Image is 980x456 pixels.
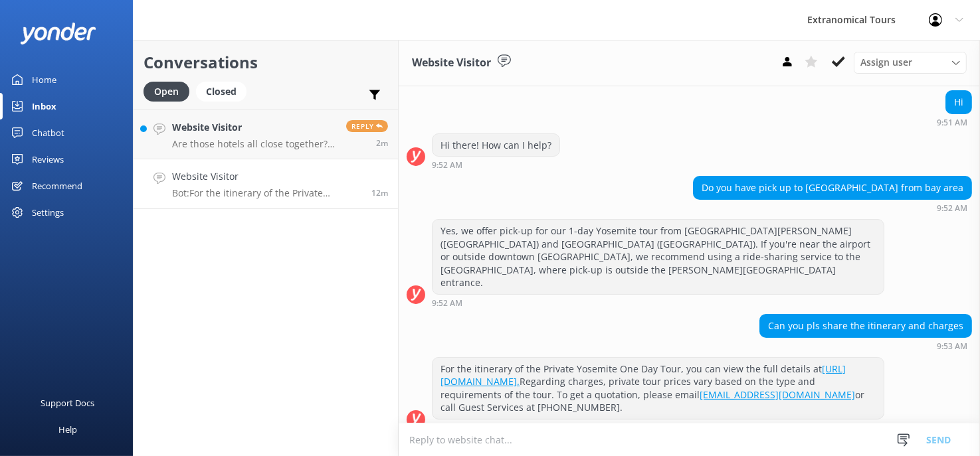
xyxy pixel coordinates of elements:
[172,120,336,135] h4: Website Visitor
[937,204,967,212] strong: 9:52 AM
[32,146,64,173] div: Reviews
[58,416,77,443] div: Help
[432,299,462,307] strong: 9:52 AM
[441,362,846,388] a: [URL][DOMAIN_NAME].
[32,93,56,119] div: Inbox
[376,137,388,149] span: Aug 29 2025 10:03am (UTC -07:00) America/Tijuana
[760,315,971,337] div: Can you pls share the itinerary and charges
[860,55,912,70] span: Assign user
[759,341,972,350] div: Aug 29 2025 09:53am (UTC -07:00) America/Tijuana
[433,134,559,157] div: Hi there! How can I help?
[32,66,56,93] div: Home
[196,84,253,98] a: Closed
[854,52,967,73] div: Assign User
[144,82,189,102] div: Open
[412,54,491,72] h3: Website Visitor
[144,84,196,98] a: Open
[172,169,361,184] h4: Website Visitor
[937,119,967,127] strong: 9:51 AM
[946,91,971,114] div: Hi
[32,119,64,146] div: Chatbot
[371,187,388,198] span: Aug 29 2025 09:53am (UTC -07:00) America/Tijuana
[134,159,398,209] a: Website VisitorBot:For the itinerary of the Private Yosemite One Day Tour, you can view the full ...
[172,187,361,199] p: Bot: For the itinerary of the Private Yosemite One Day Tour, you can view the full details at [UR...
[693,203,972,212] div: Aug 29 2025 09:52am (UTC -07:00) America/Tijuana
[432,160,560,169] div: Aug 29 2025 09:52am (UTC -07:00) America/Tijuana
[694,177,971,199] div: Do you have pick up to [GEOGRAPHIC_DATA] from bay area
[346,120,388,132] span: Reply
[32,173,82,199] div: Recommend
[937,117,972,127] div: Aug 29 2025 09:51am (UTC -07:00) America/Tijuana
[32,199,64,226] div: Settings
[432,298,884,307] div: Aug 29 2025 09:52am (UTC -07:00) America/Tijuana
[144,50,388,75] h2: Conversations
[20,23,96,44] img: yonder-white-logo.png
[433,358,884,419] div: For the itinerary of the Private Yosemite One Day Tour, you can view the full details at Regardin...
[196,82,246,102] div: Closed
[937,342,967,350] strong: 9:53 AM
[172,138,336,150] p: Are those hotels all close together? I guess maybe I should ask for the address of the pickup spo...
[433,220,884,294] div: Yes, we offer pick-up for our 1-day Yosemite tour from [GEOGRAPHIC_DATA][PERSON_NAME] ([GEOGRAPHI...
[432,161,462,169] strong: 9:52 AM
[700,388,855,401] a: [EMAIL_ADDRESS][DOMAIN_NAME]
[41,390,95,416] div: Support Docs
[134,110,398,159] a: Website VisitorAre those hotels all close together? I guess maybe I should ask for the address of...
